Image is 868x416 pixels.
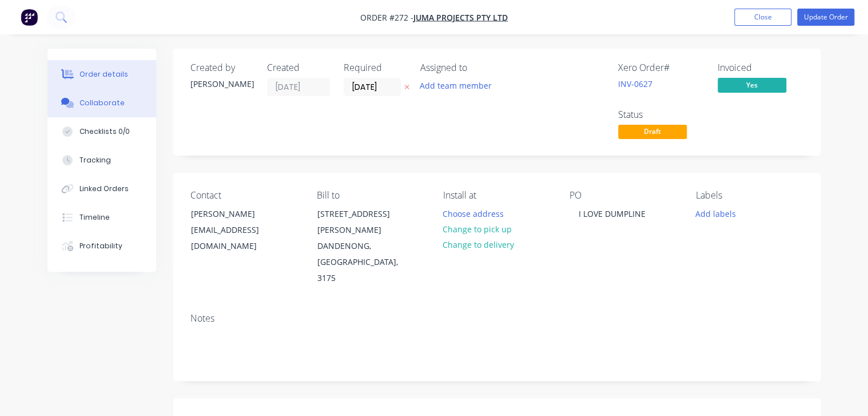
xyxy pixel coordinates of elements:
[190,190,298,201] div: Contact
[695,190,803,201] div: Labels
[420,78,498,93] button: Add team member
[79,98,125,108] div: Collaborate
[190,78,253,90] div: [PERSON_NAME]
[436,221,517,237] button: Change to pick up
[317,190,425,201] div: Bill to
[436,237,520,252] button: Change to delivery
[569,205,654,222] div: I LOVE DUMPLINE
[47,89,156,117] button: Collaborate
[79,126,130,137] div: Checklists 0/0
[420,62,535,73] div: Assigned to
[47,146,156,175] button: Tracking
[308,205,422,287] div: [STREET_ADDRESS][PERSON_NAME]DANDENONG, [GEOGRAPHIC_DATA], 3175
[443,190,551,201] div: Install at
[79,155,111,165] div: Tracking
[47,175,156,203] button: Linked Orders
[414,78,498,93] button: Add team member
[317,206,412,238] div: [STREET_ADDRESS][PERSON_NAME]
[181,205,296,255] div: [PERSON_NAME][EMAIL_ADDRESS][DOMAIN_NAME]
[79,241,122,251] div: Profitability
[21,9,38,26] img: Factory
[618,125,687,139] span: Draft
[618,78,652,89] a: INV-0627
[413,12,508,23] a: JUMA PROJECTS PTY LTD
[618,62,704,73] div: Xero Order #
[47,203,156,232] button: Timeline
[797,9,854,26] button: Update Order
[344,62,407,73] div: Required
[734,9,791,26] button: Close
[79,212,110,223] div: Timeline
[718,62,803,73] div: Invoiced
[317,238,412,286] div: DANDENONG, [GEOGRAPHIC_DATA], 3175
[569,190,677,201] div: PO
[267,62,330,73] div: Created
[190,313,803,324] div: Notes
[79,69,128,80] div: Order details
[190,62,253,73] div: Created by
[47,232,156,260] button: Profitability
[618,109,704,120] div: Status
[47,117,156,146] button: Checklists 0/0
[689,205,742,221] button: Add labels
[47,60,156,89] button: Order details
[360,12,413,23] span: Order #272 -
[191,206,286,222] div: [PERSON_NAME]
[436,205,509,221] button: Choose address
[718,78,786,92] span: Yes
[191,222,286,254] div: [EMAIL_ADDRESS][DOMAIN_NAME]
[79,184,129,194] div: Linked Orders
